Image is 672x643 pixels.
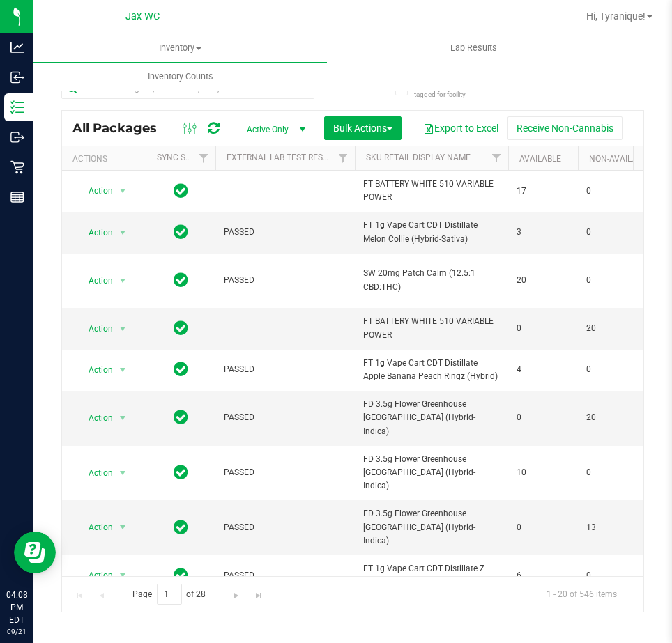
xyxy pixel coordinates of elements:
[586,185,639,198] span: 0
[174,566,188,585] span: In Sync
[114,518,132,537] span: select
[224,521,346,534] span: PASSED
[586,10,646,22] span: Hi, Tyranique!
[33,62,327,91] a: Inventory Counts
[10,160,24,174] inline-svg: Retail
[114,360,132,380] span: select
[507,116,623,140] button: Receive Non-Cannabis
[363,398,500,438] span: FD 3.5g Flower Greenhouse [GEOGRAPHIC_DATA] (Hybrid-Indica)
[114,408,132,428] span: select
[363,357,500,383] span: FT 1g Vape Cart CDT Distillate Apple Banana Peach Ringz (Hybrid)
[586,322,639,335] span: 20
[224,363,346,376] span: PASSED
[363,267,500,293] span: SW 20mg Patch Calm (12.5:1 CBD:THC)
[363,178,500,204] span: FT BATTERY WHITE 510 VARIABLE POWER
[174,408,188,427] span: In Sync
[10,190,24,204] inline-svg: Reports
[227,153,336,162] a: External Lab Test Result
[10,40,24,54] inline-svg: Analytics
[363,315,500,341] span: FT BATTERY WHITE 510 VARIABLE POWER
[224,569,346,582] span: PASSED
[125,10,160,22] span: Jax WC
[517,363,570,376] span: 4
[227,584,247,603] a: Go to the next page
[586,521,639,534] span: 13
[224,411,346,424] span: PASSED
[114,181,132,201] span: select
[517,466,570,479] span: 10
[33,42,327,54] span: Inventory
[535,584,628,605] span: 1 - 20 of 546 items
[174,318,188,338] span: In Sync
[14,532,56,573] iframe: Resource center
[114,223,132,242] span: select
[432,42,516,54] span: Lab Results
[76,408,114,428] span: Action
[10,70,24,84] inline-svg: Inbound
[586,226,639,239] span: 0
[10,130,24,144] inline-svg: Outbound
[414,116,507,140] button: Export to Excel
[72,154,140,164] div: Actions
[72,121,171,136] span: All Packages
[76,181,114,201] span: Action
[174,463,188,482] span: In Sync
[129,70,232,83] span: Inventory Counts
[76,463,114,483] span: Action
[363,453,500,493] span: FD 3.5g Flower Greenhouse [GEOGRAPHIC_DATA] (Hybrid-Indica)
[174,270,188,290] span: In Sync
[517,274,570,287] span: 20
[589,154,651,164] a: Non-Available
[517,521,570,534] span: 0
[76,518,114,537] span: Action
[586,569,639,582] span: 0
[33,33,327,63] a: Inventory
[76,566,114,585] span: Action
[76,319,114,339] span: Action
[174,359,188,379] span: In Sync
[76,360,114,380] span: Action
[114,566,132,585] span: select
[248,584,268,603] a: Go to the last page
[586,466,639,479] span: 0
[121,584,217,605] span: Page of 28
[114,271,132,290] span: select
[174,181,188,201] span: In Sync
[517,226,570,239] span: 3
[366,153,471,162] a: Sku Retail Display Name
[332,146,355,170] a: Filter
[224,466,346,479] span: PASSED
[6,626,27,637] p: 09/21
[114,319,132,339] span: select
[363,562,500,589] span: FT 1g Vape Cart CDT Distillate Z Cake x Creamsickle (Indica)
[76,271,114,290] span: Action
[174,518,188,537] span: In Sync
[192,146,215,170] a: Filter
[6,589,27,626] p: 04:08 PM EDT
[586,411,639,424] span: 20
[174,222,188,242] span: In Sync
[10,100,24,114] inline-svg: Inventory
[224,226,346,239] span: PASSED
[517,185,570,198] span: 17
[157,153,211,162] a: Sync Status
[517,569,570,582] span: 6
[517,322,570,335] span: 0
[333,123,392,134] span: Bulk Actions
[586,363,639,376] span: 0
[363,507,500,548] span: FD 3.5g Flower Greenhouse [GEOGRAPHIC_DATA] (Hybrid-Indica)
[586,274,639,287] span: 0
[114,463,132,483] span: select
[327,33,620,63] a: Lab Results
[517,411,570,424] span: 0
[363,219,500,245] span: FT 1g Vape Cart CDT Distillate Melon Collie (Hybrid-Sativa)
[224,274,346,287] span: PASSED
[157,584,182,605] input: 1
[485,146,508,170] a: Filter
[76,223,114,242] span: Action
[324,116,402,140] button: Bulk Actions
[519,154,561,164] a: Available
